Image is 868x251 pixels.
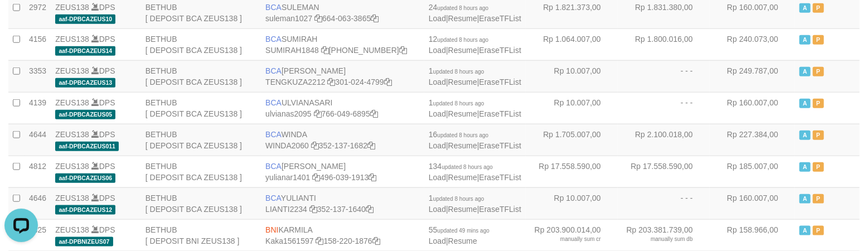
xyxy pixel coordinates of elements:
[261,156,424,187] td: [PERSON_NAME] 496-039-1913
[799,131,811,140] span: Active
[448,141,477,150] a: Resume
[55,194,89,202] a: ZEUS138
[813,131,824,140] span: Paused
[429,194,484,202] span: 1
[141,156,261,187] td: BETHUB [ DEPOSIT BCA ZEUS138 ]
[429,162,521,182] span: | |
[51,124,141,156] td: DPS
[371,14,379,23] a: Copy 6640633865 to clipboard
[265,173,310,182] a: yulianar1401
[429,66,484,75] span: 1
[479,78,521,86] a: EraseTFList
[25,124,51,156] td: 4644
[429,3,521,23] span: | |
[429,173,446,182] a: Load
[368,173,376,182] a: Copy 4960391913 to clipboard
[25,60,51,92] td: 3353
[51,92,141,124] td: DPS
[479,173,521,182] a: EraseTFList
[429,225,489,245] span: |
[438,37,489,43] span: updated 8 hours ago
[618,92,710,124] td: - - -
[55,237,113,247] span: aaf-DPBNIZEUS07
[448,236,477,245] a: Resume
[384,78,392,86] a: Copy 3010244799 to clipboard
[448,46,477,55] a: Resume
[799,99,811,108] span: Active
[429,205,446,214] a: Load
[366,205,374,214] a: Copy 3521371640 to clipboard
[429,130,488,139] span: 16
[438,132,489,138] span: updated 8 hours ago
[25,28,51,60] td: 4156
[813,35,824,45] span: Paused
[316,236,324,245] a: Copy Kaka1561597 to clipboard
[799,162,811,172] span: Active
[55,173,115,183] span: aaf-DPBCAZEUS06
[710,60,795,92] td: Rp 249.787,00
[429,236,446,245] a: Load
[526,92,618,124] td: Rp 10.007,00
[265,109,312,118] a: ulvianas2095
[448,173,477,182] a: Resume
[51,187,141,219] td: DPS
[479,141,521,150] a: EraseTFList
[710,28,795,60] td: Rp 240.073,00
[479,46,521,55] a: EraseTFList
[55,66,89,75] a: ZEUS138
[526,187,618,219] td: Rp 10.007,00
[433,69,484,75] span: updated 8 hours ago
[429,46,446,55] a: Load
[813,99,824,108] span: Paused
[433,196,484,202] span: updated 8 hours ago
[55,110,115,119] span: aaf-DPBCAZEUS05
[429,141,446,150] a: Load
[370,109,378,118] a: Copy 7660496895 to clipboard
[479,14,521,23] a: EraseTFList
[813,67,824,76] span: Paused
[261,60,424,92] td: [PERSON_NAME] 301-024-4799
[55,130,89,139] a: ZEUS138
[429,14,446,23] a: Load
[314,14,322,23] a: Copy suleman1027 to clipboard
[448,78,477,86] a: Resume
[321,46,329,55] a: Copy SUMIRAH1848 to clipboard
[265,98,282,107] span: BCA
[51,28,141,60] td: DPS
[479,205,521,214] a: EraseTFList
[813,162,824,172] span: Paused
[265,130,281,139] span: BCA
[265,194,281,202] span: BCA
[813,226,824,235] span: Paused
[618,124,710,156] td: Rp 2.100.018,00
[799,67,811,76] span: Active
[429,98,521,118] span: | |
[265,141,309,150] a: WINDA2060
[618,60,710,92] td: - - -
[51,156,141,187] td: DPS
[265,78,325,86] a: TENGKUZA2212
[25,156,51,187] td: 4812
[799,35,811,45] span: Active
[51,60,141,92] td: DPS
[448,14,477,23] a: Resume
[261,187,424,219] td: YULIANTI 352-137-1640
[141,124,261,156] td: BETHUB [ DEPOSIT BCA ZEUS138 ]
[55,78,115,88] span: aaf-DPBCAZEUS13
[618,187,710,219] td: - - -
[55,142,119,151] span: aaf-DPBCAZEUS011
[526,124,618,156] td: Rp 1.705.007,00
[261,219,424,251] td: KARMILA 158-220-1876
[141,187,261,219] td: BETHUB [ DEPOSIT BCA ZEUS138 ]
[429,194,521,214] span: | |
[372,236,380,245] a: Copy 1582201876 to clipboard
[448,205,477,214] a: Resume
[261,28,424,60] td: SUMIRAH [PHONE_NUMBER]
[261,124,424,156] td: WINDA 352-137-1682
[429,35,488,44] span: 12
[710,124,795,156] td: Rp 227.384,00
[813,3,824,13] span: Paused
[312,173,320,182] a: Copy yulianar1401 to clipboard
[265,66,282,75] span: BCA
[429,3,488,12] span: 24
